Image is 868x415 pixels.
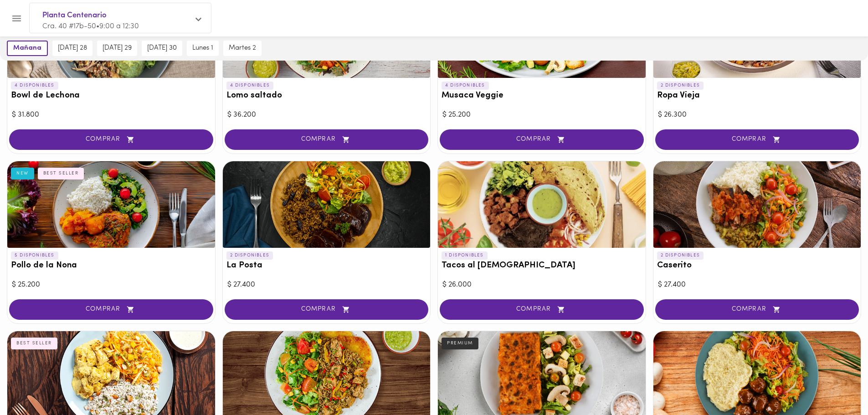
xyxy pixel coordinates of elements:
h3: Caserito [657,261,858,271]
button: COMPRAR [9,299,213,320]
button: mañana [7,41,48,56]
span: [DATE] 28 [58,44,87,52]
div: $ 36.200 [227,110,426,120]
span: COMPRAR [451,136,632,143]
button: [DATE] 28 [52,41,92,56]
div: $ 31.800 [12,110,211,120]
p: 2 DISPONIBLES [226,251,273,260]
button: [DATE] 30 [142,41,182,56]
button: COMPRAR [225,129,429,150]
p: 4 DISPONIBLES [226,82,274,90]
button: martes 2 [223,41,262,56]
p: 1 DISPONIBLES [442,251,488,260]
span: COMPRAR [667,306,848,313]
p: 2 DISPONIBLES [657,82,704,90]
div: PREMIUM [442,338,478,349]
span: COMPRAR [236,136,417,143]
span: COMPRAR [21,136,202,143]
span: [DATE] 30 [147,44,177,52]
div: La Posta [223,161,431,248]
span: Cra. 40 #17b-50 • 9:00 a 12:30 [42,23,139,30]
div: NEW [11,168,34,179]
span: COMPRAR [21,306,202,313]
div: BEST SELLER [38,168,84,179]
button: lunes 1 [187,41,219,56]
div: $ 27.400 [658,280,857,290]
h3: La Posta [226,261,427,271]
div: $ 25.200 [442,110,641,120]
div: Pollo de la Nona [7,161,215,248]
p: 2 DISPONIBLES [657,251,704,260]
span: COMPRAR [236,306,417,313]
span: mañana [13,44,41,52]
div: $ 25.200 [12,280,211,290]
button: COMPRAR [225,299,429,320]
p: 4 DISPONIBLES [11,82,58,90]
button: [DATE] 29 [97,41,137,56]
button: COMPRAR [655,299,859,320]
span: Planta Centenario [42,10,189,21]
div: $ 26.300 [658,110,857,120]
p: 5 DISPONIBLES [11,251,58,260]
iframe: Messagebird Livechat Widget [680,41,859,406]
h3: Tacos al [DEMOGRAPHIC_DATA] [442,261,642,271]
span: COMPRAR [667,136,848,143]
div: BEST SELLER [11,338,57,349]
div: $ 27.400 [227,280,426,290]
h3: Lomo saltado [226,91,427,101]
button: Menu [5,7,28,30]
div: $ 26.000 [442,280,641,290]
span: martes 2 [229,44,256,52]
div: Tacos al Pastor [438,161,646,248]
h3: Musaca Veggie [442,91,642,101]
button: COMPRAR [440,129,644,150]
span: COMPRAR [451,306,632,313]
button: COMPRAR [655,129,859,150]
span: lunes 1 [192,44,213,52]
h3: Pollo de la Nona [11,261,211,271]
div: Caserito [653,161,861,248]
h3: Ropa Vieja [657,91,858,101]
p: 4 DISPONIBLES [442,82,489,90]
h3: Bowl de Lechona [11,91,211,101]
button: COMPRAR [440,299,644,320]
button: COMPRAR [9,129,213,150]
span: [DATE] 29 [103,44,132,52]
